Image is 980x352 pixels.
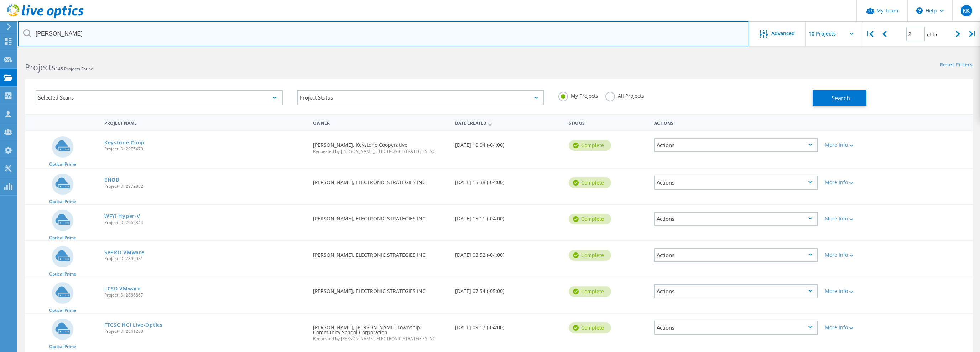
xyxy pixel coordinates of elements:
a: EHOB [104,177,119,182]
div: [DATE] 15:11 (-04:00) [452,205,565,228]
div: [DATE] 08:52 (-04:00) [452,241,565,265]
div: Complete [569,177,611,188]
span: Optical Prime [49,162,76,166]
div: [PERSON_NAME], Keystone Cooperative [309,131,452,161]
div: [PERSON_NAME], ELECTRONIC STRATEGIES INC [309,241,452,265]
div: Actions [654,138,818,152]
div: Status [565,116,651,129]
span: Optical Prime [49,345,76,349]
div: Actions [654,248,818,262]
span: Requested by [PERSON_NAME], ELECTRONIC STRATEGIES INC [313,337,448,341]
svg: \n [916,7,923,14]
a: LCSD VMware [104,286,141,291]
span: Project ID: 2899081 [104,257,306,261]
span: Project ID: 2975470 [104,147,306,151]
b: Projects [25,62,56,73]
div: [PERSON_NAME], ELECTRONIC STRATEGIES INC [309,169,452,192]
input: Search projects by name, owner, ID, company, etc [18,21,749,46]
a: Live Optics Dashboard [7,15,84,20]
label: My Projects [558,92,598,98]
div: More Info [825,289,893,294]
span: Search [832,94,850,102]
div: Actions [654,284,818,298]
label: All Projects [605,92,644,98]
a: WFYI Hyper-V [104,214,140,219]
span: Advanced [771,31,795,36]
div: Complete [569,140,611,151]
div: Selected Scans [36,90,283,105]
div: Complete [569,322,611,333]
span: 145 Projects Found [56,66,93,72]
div: Date Created [452,116,565,129]
span: of 15 [927,31,937,37]
div: Actions [654,321,818,335]
div: More Info [825,180,893,185]
button: Search [813,90,866,106]
span: Optical Prime [49,199,76,204]
div: More Info [825,216,893,221]
div: [PERSON_NAME], ELECTRONIC STRATEGIES INC [309,205,452,228]
span: Project ID: 2962344 [104,220,306,225]
span: KK [963,8,970,14]
div: [DATE] 15:38 (-04:00) [452,169,565,192]
div: Complete [569,286,611,297]
span: Project ID: 2866867 [104,293,306,297]
div: More Info [825,143,893,148]
span: Optical Prime [49,236,76,240]
a: FTCSC HCI Live-Optics [104,322,163,327]
div: More Info [825,252,893,257]
span: Project ID: 2841280 [104,329,306,334]
div: Actions [651,116,821,129]
div: Owner [309,116,452,129]
div: [DATE] 09:17 (-04:00) [452,314,565,337]
div: | [965,21,980,47]
div: [DATE] 10:04 (-04:00) [452,131,565,155]
div: | [862,21,877,47]
div: [DATE] 07:54 (-05:00) [452,277,565,301]
div: Project Name [101,116,309,129]
div: Complete [569,250,611,261]
div: Actions [654,212,818,226]
span: Optical Prime [49,272,76,276]
div: Project Status [297,90,544,105]
a: Keystone Coop [104,140,145,145]
div: More Info [825,325,893,330]
div: Actions [654,176,818,190]
span: Requested by [PERSON_NAME], ELECTRONIC STRATEGIES INC [313,149,448,154]
div: [PERSON_NAME], ELECTRONIC STRATEGIES INC [309,277,452,301]
span: Optical Prime [49,308,76,313]
span: Project ID: 2972882 [104,184,306,188]
a: SePRO VMware [104,250,144,255]
div: Complete [569,214,611,224]
a: Reset Filters [940,62,973,68]
div: [PERSON_NAME], [PERSON_NAME] Township Community School Corporation [309,314,452,348]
